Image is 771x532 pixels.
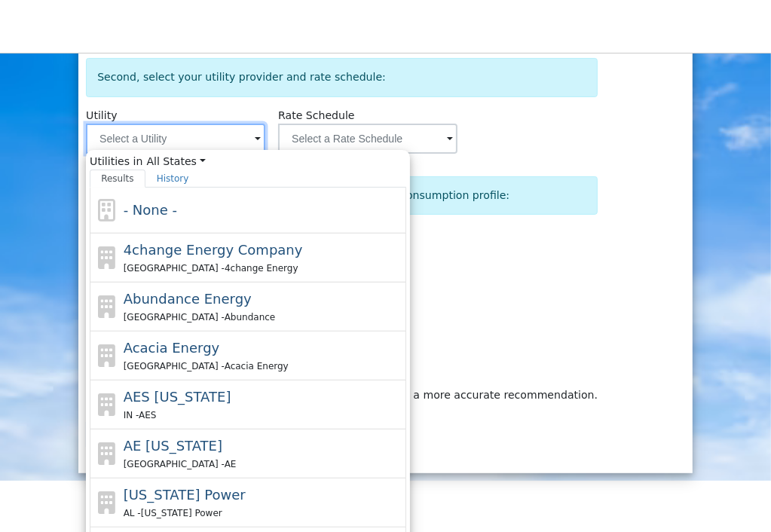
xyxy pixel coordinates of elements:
[225,263,298,274] span: 4change Energy
[124,340,220,356] span: Acacia Energy
[124,389,231,405] span: AES [US_STATE]
[139,410,156,420] span: AES
[278,124,457,154] input: Select a Rate Schedule
[86,58,598,96] div: Second, select your utility provider and rate schedule:
[86,124,265,154] input: Select a Utility
[225,459,237,469] span: AE
[124,487,246,503] span: [US_STATE] Power
[90,170,145,188] a: Results
[86,108,117,124] label: Utility
[124,312,225,323] span: [GEOGRAPHIC_DATA] -
[141,508,222,518] span: [US_STATE] Power
[124,410,139,420] span: IN -
[90,154,406,170] span: Utilities in
[124,361,225,371] span: [GEOGRAPHIC_DATA] -
[145,170,200,188] a: History
[146,154,205,170] a: All States
[124,263,225,274] span: [GEOGRAPHIC_DATA] -
[278,109,354,121] span: Alias: None
[124,508,141,518] span: AL -
[225,361,289,371] span: Acacia Energy
[124,242,303,258] span: 4change Energy Company
[124,202,177,218] span: - None -
[124,438,222,454] span: AE [US_STATE]
[124,459,225,469] span: [GEOGRAPHIC_DATA] -
[225,312,276,323] span: Abundance
[84,387,601,403] div: : providing your actual annual consumption will result in a more accurate recommendation.
[124,291,252,307] span: Abundance Energy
